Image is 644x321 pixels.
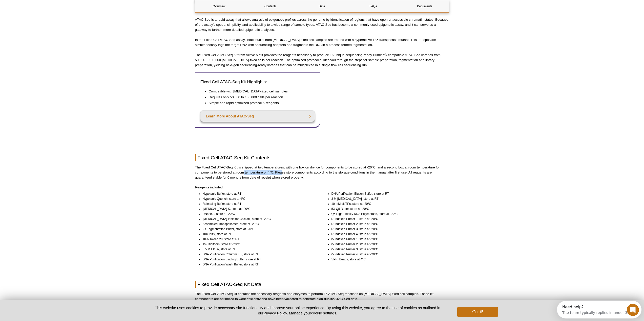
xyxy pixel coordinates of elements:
[298,0,346,12] a: Data
[263,311,287,315] a: Privacy Policy
[203,227,316,232] li: 2X Tagmentation Buffer, store at -20°C
[203,211,316,216] li: RNase A, store at -20°C
[195,165,449,180] p: The Fixed Cell ATAC-Seq Kit is shipped at two temperatures, with one box on dry ice for component...
[349,0,397,12] a: FAQs
[203,201,316,206] li: Releasing Buffer, store at RT
[203,206,316,211] li: [MEDICAL_DATA] K, store at -20°C
[203,247,316,252] li: 0.5 M EDTA, store at RT
[203,232,316,237] li: 10X PBS, store at RT
[331,252,444,257] li: i5 Indexed Primer 4, store at -20°C
[209,101,310,106] li: Simple and rapid optimized protocol & reagents
[247,0,294,12] a: Contents
[331,242,444,247] li: i5 Indexed Primer 2, store at -20°C
[195,281,449,288] h2: Fixed Cell ATAC-Seq Kit Data
[146,305,449,316] p: This website uses cookies to provide necessary site functionality and improve your online experie...
[331,196,444,201] li: 3 M [MEDICAL_DATA], store at RT
[195,291,449,302] p: The Fixed Cell ATAC-Seq kit contains the necessary reagents and enzymes to perform 16 ATAC-Seq re...
[203,252,316,257] li: DNA Purification Columns SF, store at RT
[311,311,336,315] button: cookie settings
[331,227,444,232] li: i7 Indexed Primer 3, store at -20°C
[195,17,449,32] p: ATAC-Seq is a rapid assay that allows analysis of epigenetic profiles across the genome by identi...
[200,79,315,85] h3: Fixed Cell ATAC-Seq Kit Highlights:
[331,201,444,206] li: 10 mM dNTPs, store at -20°C
[557,301,641,318] iframe: Intercom live chat discovery launcher
[203,262,316,267] li: DNA Purification Wash Buffer, store at RT
[457,307,498,317] button: Got it!
[5,8,74,14] div: The team typically replies in under 3m
[209,89,310,94] li: Compatible with [MEDICAL_DATA]-fixed cell samples
[195,0,243,12] a: Overview
[331,211,444,216] li: Q5 High-Fidelity DNA Polymerase, store at -20°C
[331,247,444,252] li: i5 Indexed Primer 3, store at -20°C
[203,237,316,242] li: 10% Tween 20, store at RT
[209,95,310,100] li: Requires only 50,000 to 100,000 cells per reaction
[200,111,315,122] a: Learn More About ATAC-Seq
[627,304,639,316] iframe: Intercom live chat
[203,196,316,201] li: Hypotonic Quench, store at 4°C
[331,257,444,262] li: SPRI Beads, store at 4°C
[331,232,444,237] li: i7 Indexed Primer 4, store at -20°C
[5,4,74,8] div: Need help?
[203,191,316,196] li: Hypotonic Buffer, store at RT
[331,216,444,221] li: i7 Indexed Primer 1, store at -20°C
[203,257,316,262] li: DNA Purification Binding Buffer, store at RT
[203,242,316,247] li: 1% Digitonin, store at -20°C
[331,191,444,196] li: DNA Purification Elution Buffer, store at RT
[195,185,449,190] p: Reagents included:
[2,2,89,16] div: Open Intercom Messenger
[331,237,444,242] li: i5 Indexed Primer 1, store at -20°C
[203,216,316,221] li: [MEDICAL_DATA] Inhibitor Cockatil, store at -20°C
[203,221,316,227] li: Assembled Transposomes, store at -20°C
[331,206,444,211] li: 5X Q5 Buffer, store at -20°C
[331,221,444,227] li: i7 Indexed Primer 2, store at -20°C
[195,154,449,161] h2: Fixed Cell ATAC-Seq Kit Contents
[195,37,449,47] p: In the Fixed Cell ATAC-Seq assay, intact nuclei from [MEDICAL_DATA]-fixed cell samples are treate...
[195,53,449,68] p: The Fixed Cell ATAC-Seq Kit from Active Motif provides the reagents necessary to produce 16 uniqu...
[401,0,448,12] a: Documents
[324,72,449,143] iframe: Intro to ATAC-Seq: Method overview and comparison to ChIP-Seq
